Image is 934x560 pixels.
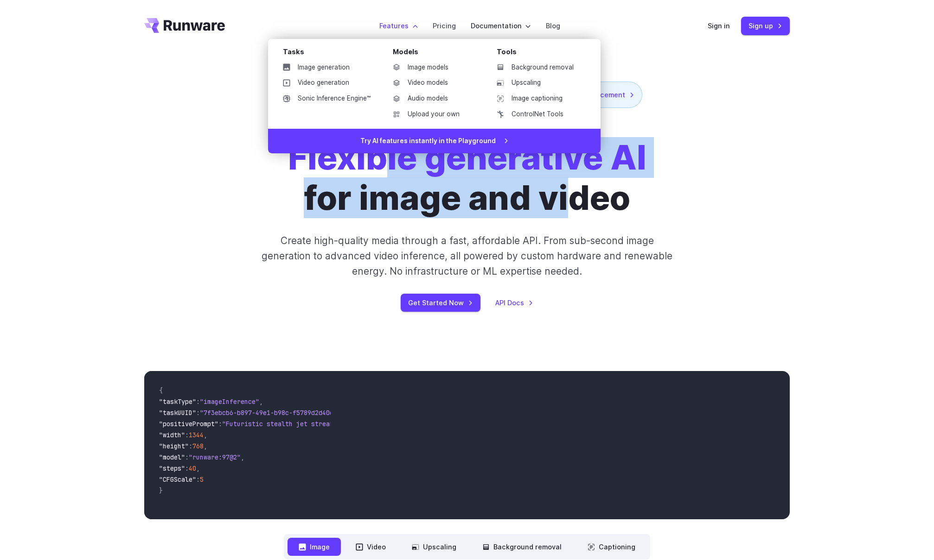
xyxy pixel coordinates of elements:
strong: Flexible generative AI [288,137,646,177]
a: Audio models [385,92,482,106]
a: Upscaling [489,76,586,90]
span: "CFGScale" [159,475,196,484]
button: Image [288,538,341,556]
button: Upscaling [401,538,467,556]
a: Go to / [144,18,225,33]
a: Video models [385,76,482,90]
a: Image models [385,61,482,75]
span: 5 [200,475,204,484]
a: Sonic Inference Engine™ [275,92,378,106]
span: , [204,431,207,439]
span: "model" [159,453,185,461]
span: "7f3ebcb6-b897-49e1-b98c-f5789d2d40d7" [200,409,341,417]
span: 40 [189,464,196,472]
h1: for image and video [288,138,646,218]
span: , [196,464,200,472]
span: : [196,409,200,417]
span: "steps" [159,464,185,472]
span: "taskType" [159,397,196,406]
span: "height" [159,442,189,450]
a: Sign in [708,20,730,31]
label: Features [379,20,418,31]
span: : [185,453,189,461]
span: { [159,386,163,395]
span: "runware:97@2" [189,453,241,461]
a: Background removal [489,61,586,75]
a: Video generation [275,76,378,90]
div: Models [393,46,482,61]
span: : [196,397,200,406]
span: : [196,475,200,484]
span: : [185,464,189,472]
span: : [189,442,192,450]
a: Upload your own [385,107,482,121]
span: "imageInference" [200,397,259,406]
span: 768 [192,442,204,450]
span: , [241,453,244,461]
span: 1344 [189,431,204,439]
a: Blog [546,20,560,31]
a: Try AI features instantly in the Playground [268,129,601,154]
a: Image captioning [489,92,586,106]
div: Tools [497,46,586,61]
button: Captioning [576,538,646,556]
a: API Docs [495,297,533,308]
button: Background removal [471,538,573,556]
a: Image generation [275,61,378,75]
span: , [259,397,263,406]
span: } [159,486,163,495]
label: Documentation [471,20,531,31]
a: Pricing [433,20,456,31]
span: "Futuristic stealth jet streaking through a neon-lit cityscape with glowing purple exhaust" [222,420,560,428]
span: "width" [159,431,185,439]
a: Get Started Now [401,294,480,312]
span: : [218,420,222,428]
span: : [185,431,189,439]
span: "taskUUID" [159,409,196,417]
span: "positivePrompt" [159,420,218,428]
button: Video [345,538,397,556]
p: Create high-quality media through a fast, affordable API. From sub-second image generation to adv... [261,233,674,279]
div: Tasks [283,46,378,61]
span: , [204,442,207,450]
a: Sign up [741,17,790,35]
a: ControlNet Tools [489,107,586,121]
